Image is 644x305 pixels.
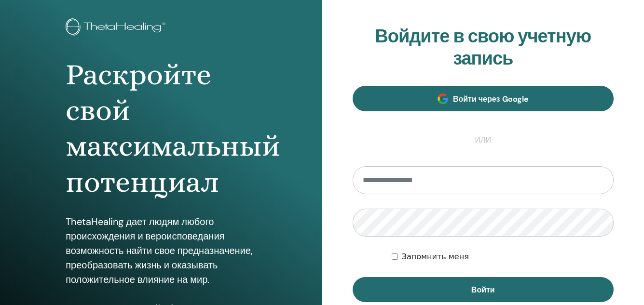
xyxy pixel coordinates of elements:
[66,57,280,199] font: Раскройте свой максимальный потенциал
[453,94,529,104] font: Войти через Google
[392,251,614,263] div: Оставьте меня аутентифицированным на неопределенный срок или пока я не выйду из системы вручную
[475,135,492,145] font: или
[353,86,614,111] a: Войти через Google
[375,24,591,70] font: Войдите в свою учетную запись
[471,285,495,295] font: Войти
[402,252,469,261] font: Запомнить меня
[353,277,614,302] button: Войти
[66,215,253,286] font: ThetaHealing дает людям любого происхождения и вероисповедания возможность найти свое предназначе...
